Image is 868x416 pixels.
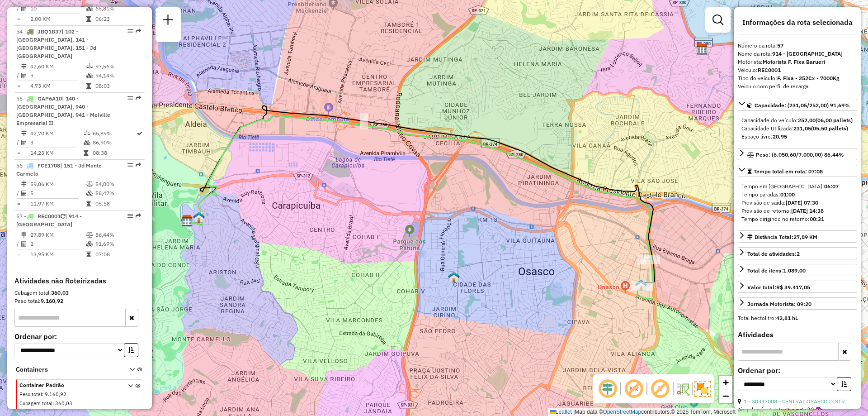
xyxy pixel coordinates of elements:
td: 86,90% [92,138,136,147]
span: REC0001 [38,213,61,220]
span: Exibir NR [623,378,645,400]
div: Tempo dirigindo no retorno: [741,215,854,223]
i: Total de Atividades [21,6,27,11]
i: Tempo total em rota [86,252,91,257]
i: % de utilização da cubagem [86,241,93,247]
div: Veículo: [738,66,857,74]
a: Total de atividades:2 [738,247,857,259]
strong: 57 [777,42,783,49]
i: % de utilização da cubagem [86,73,93,78]
span: 27,89 KM [793,234,817,240]
strong: [DATE] 14:38 [791,207,824,214]
i: Total de Atividades [21,241,27,247]
div: Tempo paradas: [741,191,854,199]
td: 42,60 KM [30,62,86,71]
a: Zoom out [719,389,732,403]
span: | 102 - [GEOGRAPHIC_DATA], 141 - [GEOGRAPHIC_DATA], 151 - Jd [GEOGRAPHIC_DATA] [16,28,96,59]
div: Capacidade do veículo: [741,116,854,124]
em: Opções [127,96,133,101]
td: = [16,199,21,208]
td: 2 [30,239,86,249]
td: / [16,239,21,249]
a: Nova sessão e pesquisa [159,11,177,31]
i: Distância Total [21,232,27,238]
strong: 9.160,92 [41,297,63,304]
div: Número da rota: [738,42,857,50]
button: Ordem crescente [837,377,851,391]
span: | 140 - [GEOGRAPHIC_DATA], 940 - [GEOGRAPHIC_DATA], 941 - Melville Empresarial II [16,95,110,126]
td: 06:23 [95,14,141,24]
a: Zoom in [719,376,732,389]
td: / [16,189,21,198]
h4: Informações da rota selecionada [738,18,857,27]
td: 65,81% [95,4,141,13]
span: JBQ1B37 [38,28,61,35]
span: GAP6A10 [38,95,62,102]
i: Rota otimizada [137,131,142,136]
h4: Atividades [738,330,857,339]
i: % de utilização da cubagem [86,6,93,11]
div: Motorista: [738,58,857,66]
h4: Atividades não Roteirizadas [14,277,145,285]
img: FAD CDD Barueri [181,215,193,226]
span: Peso: (6.050,60/7.000,00) 86,44% [756,151,844,158]
span: 9.160,92 [45,391,66,397]
span: | [573,409,575,415]
span: 57 - [16,213,82,228]
td: 58,47% [95,189,141,198]
td: 10 [30,4,86,13]
strong: 06:07 [824,183,839,190]
em: Rota exportada [136,29,141,34]
strong: 914 - [GEOGRAPHIC_DATA] [772,50,843,57]
div: Capacidade Utilizada: [741,124,854,133]
td: 13,95 KM [30,250,86,259]
strong: 20,95 [773,133,787,140]
i: Distância Total [21,182,27,187]
span: Exibir rótulo [649,378,671,400]
span: : [42,391,43,397]
td: / [16,138,21,147]
a: Leaflet [550,409,572,415]
strong: 252,00 [798,117,816,124]
td: / [16,71,21,80]
div: Previsão de retorno: [741,207,854,215]
strong: (06,00 pallets) [816,117,853,124]
div: Capacidade: (231,05/252,00) 91,69% [738,113,857,144]
span: 54 - [16,28,96,59]
strong: 00:31 [810,215,824,222]
a: Valor total:R$ 39.417,05 [738,281,857,293]
img: Exibir/Ocultar setores [694,381,711,397]
i: % de utilização da cubagem [84,140,90,145]
span: : [52,400,54,406]
span: + [723,377,729,388]
div: Espaço livre: [741,133,854,141]
div: Nome da rota: [738,50,857,58]
i: % de utilização da cubagem [86,191,93,196]
td: 14,23 KM [30,148,83,158]
strong: (05,50 pallets) [811,125,848,132]
span: FCE1708 [38,162,60,169]
i: Tempo total em rota [86,83,91,89]
td: = [16,148,21,158]
td: 08:03 [95,81,141,91]
i: Distância Total [21,64,27,69]
strong: 1.089,00 [783,267,806,274]
td: 65,89% [92,129,136,138]
a: Distância Total:27,89 KM [738,230,857,243]
td: 27,89 KM [30,230,86,239]
i: Total de Atividades [21,191,27,196]
td: 5 [30,189,86,198]
td: 94,14% [95,71,141,80]
i: % de utilização do peso [86,232,93,238]
span: Containers [16,365,118,374]
span: Total de atividades: [747,250,800,257]
td: 54,00% [95,180,141,189]
img: CDD Barueri [181,215,193,227]
td: 4,73 KM [30,81,86,91]
div: Veículo com perfil de recarga [738,82,857,91]
a: Jornada Motorista: 09:20 [738,297,857,310]
td: = [16,250,21,259]
em: Opções [127,163,133,168]
em: Opções [127,29,133,34]
span: 360,03 [55,400,72,406]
